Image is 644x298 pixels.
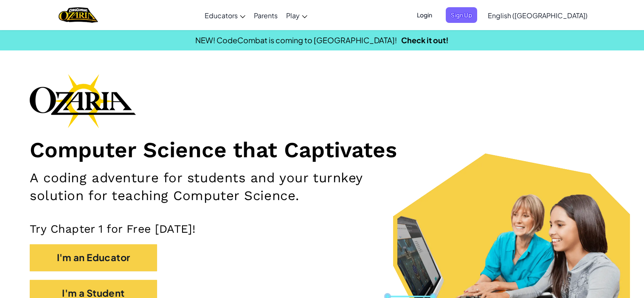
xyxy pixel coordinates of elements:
button: Login [412,7,437,23]
p: Try Chapter 1 for Free [DATE]! [30,222,614,236]
a: Educators [200,4,250,27]
h2: A coding adventure for students and your turnkey solution for teaching Computer Science. [30,169,422,205]
h1: Computer Science that Captivates [30,136,614,163]
a: Ozaria by CodeCombat logo [59,6,98,24]
button: Sign Up [446,7,477,23]
a: Parents [250,4,282,27]
span: English ([GEOGRAPHIC_DATA]) [488,11,588,20]
a: Check it out! [401,35,449,45]
a: English ([GEOGRAPHIC_DATA]) [484,4,592,27]
img: Home [59,6,98,24]
a: Play [282,4,312,27]
button: I'm an Educator [30,244,157,271]
span: Educators [205,11,238,20]
span: Play [286,11,300,20]
img: Ozaria branding logo [30,74,136,128]
span: NEW! CodeCombat is coming to [GEOGRAPHIC_DATA]! [195,35,397,45]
